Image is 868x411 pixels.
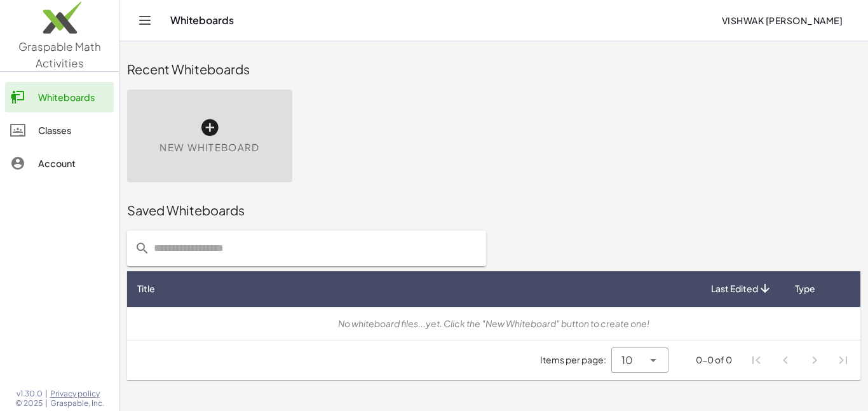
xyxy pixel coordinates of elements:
[135,10,155,30] button: Toggle navigation
[38,90,109,105] div: Whiteboards
[50,398,104,408] span: Graspable, Inc.
[50,389,104,399] a: Privacy policy
[742,346,858,375] nav: Pagination Navigation
[795,282,815,295] span: Type
[127,201,860,219] div: Saved Whiteboards
[15,398,43,408] span: © 2025
[17,389,43,399] span: v1.30.0
[135,241,150,256] i: prepended action
[137,317,850,330] div: No whiteboard files...yet. Click the "New Whiteboard" button to create one!
[711,9,853,32] button: Vishwak [PERSON_NAME]
[45,398,48,408] span: |
[5,115,114,145] a: Classes
[5,148,114,179] a: Account
[127,60,860,78] div: Recent Whiteboards
[621,353,633,368] span: 10
[38,156,109,171] div: Account
[18,39,101,70] span: Graspable Math Activities
[721,15,843,26] span: Vishwak [PERSON_NAME]
[540,353,611,367] span: Items per page:
[5,82,114,112] a: Whiteboards
[159,140,259,155] span: New Whiteboard
[711,282,758,295] span: Last Edited
[45,389,48,399] span: |
[696,353,732,367] div: 0-0 of 0
[137,282,155,295] span: Title
[38,123,109,138] div: Classes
